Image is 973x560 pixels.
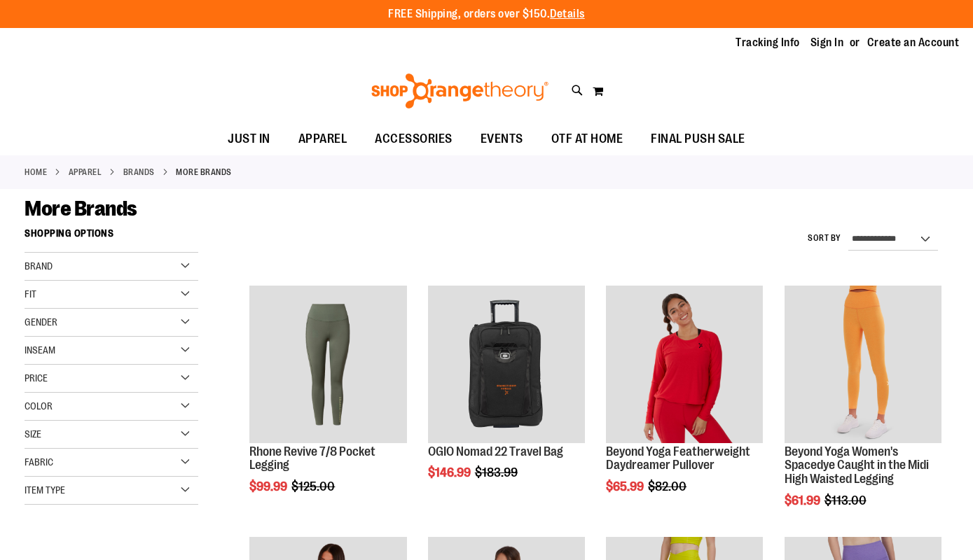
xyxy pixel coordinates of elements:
[824,493,869,507] span: $113.00
[785,444,929,486] a: Beyond Yoga Women's Spacedye Caught in the Midi High Waisted Legging
[361,123,467,155] a: ACCESSORIES
[176,166,232,178] strong: More Brands
[249,479,289,493] span: $99.99
[25,449,198,477] div: Fabric
[25,253,198,281] div: Brand
[249,444,375,472] a: Rhone Revive 7/8 Pocket Legging
[25,484,65,496] span: Item Type
[606,286,763,442] img: Product image for Beyond Yoga Featherweight Daydreamer Pullover
[25,281,198,309] div: Fit
[785,493,822,507] span: $61.99
[25,477,198,505] div: Item Type
[550,8,585,20] a: Details
[606,286,763,444] a: Product image for Beyond Yoga Featherweight Daydreamer Pullover
[25,221,198,253] strong: Shopping Options
[298,123,347,155] span: APPAREL
[25,372,48,384] span: Price
[228,123,270,155] span: JUST IN
[249,286,406,444] a: Rhone Revive 7/8 Pocket Legging
[785,286,941,442] img: Product image for Beyond Yoga Womens Spacedye Caught in the Midi High Waisted Legging
[25,166,47,178] a: Home
[123,166,155,178] a: BRANDS
[736,35,800,50] a: Tracking Info
[291,479,337,493] span: $125.00
[606,444,750,472] a: Beyond Yoga Featherweight Daydreamer Pullover
[25,337,198,365] div: Inseam
[25,393,198,421] div: Color
[25,421,198,449] div: Size
[481,123,523,155] span: EVENTS
[428,444,563,458] a: OGIO Nomad 22 Travel Bag
[808,232,841,244] label: Sort By
[599,279,770,529] div: product
[467,123,537,155] a: EVENTS
[810,35,844,50] a: Sign In
[428,465,473,479] span: $146.99
[537,123,637,155] a: OTF AT HOME
[25,365,198,393] div: Price
[428,286,585,444] a: Product image for OGIO Nomad 22 Travel Bag
[475,465,520,479] span: $183.99
[25,288,36,300] span: Fit
[69,166,102,178] a: APPAREL
[375,123,453,155] span: ACCESSORIES
[421,279,592,515] div: product
[284,123,361,155] a: APPAREL
[25,197,137,220] span: More Brands
[25,344,55,356] span: Inseam
[785,286,941,444] a: Product image for Beyond Yoga Womens Spacedye Caught in the Midi High Waisted Legging
[388,6,585,22] p: FREE Shipping, orders over $150.
[428,286,585,442] img: Product image for OGIO Nomad 22 Travel Bag
[214,123,284,155] a: JUST IN
[25,400,53,412] span: Color
[25,309,198,337] div: Gender
[25,316,57,328] span: Gender
[606,479,646,493] span: $65.99
[249,286,406,442] img: Rhone Revive 7/8 Pocket Legging
[637,123,759,155] a: FINAL PUSH SALE
[242,279,413,529] div: product
[25,456,53,468] span: Fabric
[25,260,53,272] span: Brand
[25,428,41,440] span: Size
[867,35,960,50] a: Create an Account
[369,73,551,108] img: Shop Orangetheory
[551,123,623,155] span: OTF AT HOME
[778,279,948,543] div: product
[651,123,745,155] span: FINAL PUSH SALE
[648,479,689,493] span: $82.00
